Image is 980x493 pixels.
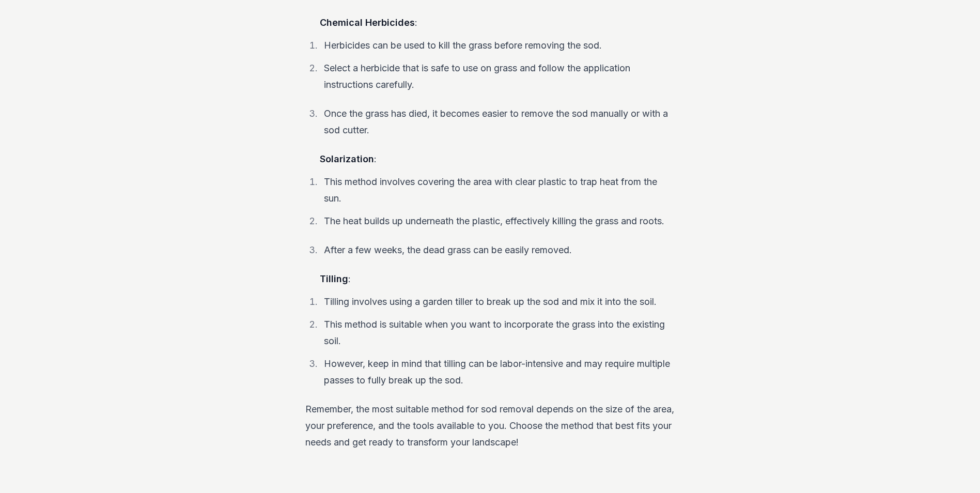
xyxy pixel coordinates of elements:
[320,174,675,207] li: This method involves covering the area with clear plastic to trap heat from the sun.
[324,105,675,138] p: Once the grass has died, it becomes easier to remove the sod manually or with a sod cutter.
[305,401,675,451] p: Remember, the most suitable method for sod removal depends on the size of the area, your preferen...
[320,17,415,28] strong: Chemical Herbicides
[320,356,675,389] li: However, keep in mind that tilling can be labor-intensive and may require multiple passes to full...
[324,242,675,258] p: After a few weeks, the dead grass can be easily removed.
[320,213,675,229] li: The heat builds up underneath the plastic, effectively killing the grass and roots.
[305,151,675,258] ol: :
[320,316,675,349] li: This method is suitable when you want to incorporate the grass into the existing soil.
[320,273,348,284] strong: Tilling
[320,37,675,54] li: Herbicides can be used to kill the grass before removing the sod.
[320,60,675,93] li: Select a herbicide that is safe to use on grass and follow the application instructions carefully.
[320,153,374,164] strong: Solarization
[305,14,675,138] ol: :
[305,271,675,389] ol: :
[320,294,675,310] li: Tilling involves using a garden tiller to break up the sod and mix it into the soil.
